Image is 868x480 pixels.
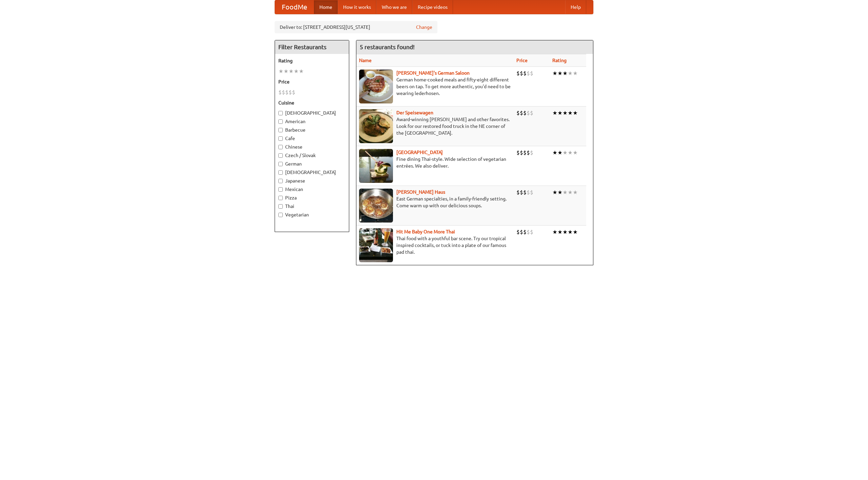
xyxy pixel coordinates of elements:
input: Mexican [278,187,283,192]
li: $ [530,228,533,236]
li: ★ [283,68,289,75]
p: Award-winning [PERSON_NAME] and other favorites. Look for our restored food truck in the NE corne... [359,116,511,136]
li: ★ [568,228,573,236]
label: Mexican [278,186,346,193]
li: ★ [563,189,568,196]
label: Thai [278,203,346,210]
a: How it works [338,0,376,14]
input: Czech / Slovak [278,153,283,158]
a: Rating [552,58,567,63]
li: $ [516,189,520,196]
li: ★ [557,70,563,77]
li: ★ [289,68,294,75]
li: ★ [552,109,557,117]
li: ★ [573,149,578,156]
input: Barbecue [278,128,283,132]
li: ★ [568,109,573,117]
li: $ [523,70,527,77]
li: $ [527,70,530,77]
label: Cafe [278,135,346,142]
li: ★ [573,109,578,117]
li: ★ [568,70,573,77]
li: $ [527,189,530,196]
li: $ [523,109,527,117]
input: [DEMOGRAPHIC_DATA] [278,170,283,175]
p: German home-cooked meals and fifty-eight different beers on tap. To get more authentic, you'd nee... [359,76,511,97]
li: ★ [573,70,578,77]
li: ★ [278,68,283,75]
li: $ [530,149,533,156]
label: Vegetarian [278,211,346,218]
li: $ [278,89,282,96]
li: $ [292,89,295,96]
a: [GEOGRAPHIC_DATA] [396,150,443,155]
a: Der Speisewagen [396,110,433,115]
a: [PERSON_NAME] Haus [396,189,445,195]
label: Czech / Slovak [278,152,346,159]
li: ★ [573,189,578,196]
input: Chinese [278,145,283,149]
ng-pluralize: 5 restaurants found! [360,44,415,50]
label: Japanese [278,177,346,184]
li: $ [530,109,533,117]
h5: Cuisine [278,99,346,106]
li: ★ [557,149,563,156]
li: ★ [563,228,568,236]
li: ★ [568,189,573,196]
li: $ [516,70,520,77]
input: Vegetarian [278,213,283,217]
label: [DEMOGRAPHIC_DATA] [278,110,346,116]
label: Pizza [278,194,346,201]
li: $ [530,70,533,77]
a: FoodMe [275,0,314,14]
img: kohlhaus.jpg [359,189,393,223]
img: speisewagen.jpg [359,109,393,143]
li: ★ [557,109,563,117]
li: $ [523,149,527,156]
li: $ [516,149,520,156]
img: babythai.jpg [359,228,393,262]
h5: Price [278,78,346,85]
h5: Rating [278,57,346,64]
li: $ [285,89,289,96]
li: $ [520,189,523,196]
p: Fine dining Thai-style. Wide selection of vegetarian entrées. We also deliver. [359,156,511,169]
li: ★ [294,68,299,75]
a: Name [359,58,372,63]
li: $ [520,149,523,156]
input: Thai [278,204,283,209]
input: American [278,119,283,124]
li: ★ [552,70,557,77]
li: ★ [563,70,568,77]
p: Thai food with a youthful bar scene. Try our tropical inspired cocktails, or tuck into a plate of... [359,235,511,255]
label: [DEMOGRAPHIC_DATA] [278,169,346,176]
li: ★ [573,228,578,236]
li: ★ [552,228,557,236]
a: Hit Me Baby One More Thai [396,229,455,234]
label: Barbecue [278,127,346,133]
img: esthers.jpg [359,70,393,103]
label: Chinese [278,143,346,150]
a: Home [314,0,338,14]
a: Help [565,0,586,14]
input: [DEMOGRAPHIC_DATA] [278,111,283,115]
input: Cafe [278,136,283,141]
li: ★ [568,149,573,156]
a: Recipe videos [412,0,453,14]
li: ★ [557,189,563,196]
input: Japanese [278,179,283,183]
li: $ [520,109,523,117]
li: $ [520,228,523,236]
label: American [278,118,346,125]
li: $ [527,149,530,156]
a: [PERSON_NAME]'s German Saloon [396,70,470,76]
li: $ [289,89,292,96]
a: Price [516,58,528,63]
li: $ [527,109,530,117]
li: ★ [563,109,568,117]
